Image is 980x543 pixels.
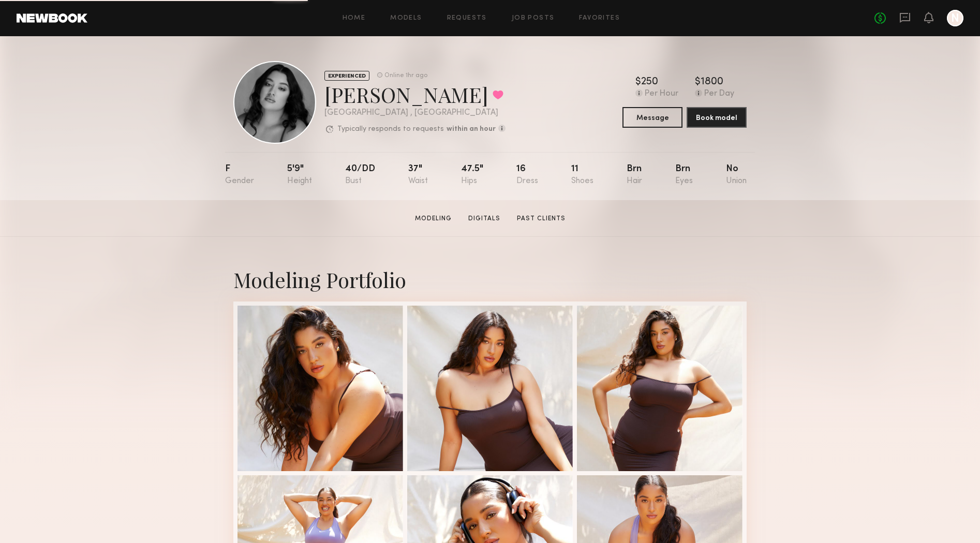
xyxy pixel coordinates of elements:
a: N [947,10,963,26]
a: Models [390,15,422,22]
div: 47.5" [461,164,483,186]
p: Typically responds to requests [337,126,444,133]
div: 5'9" [287,164,312,186]
div: [GEOGRAPHIC_DATA] , [GEOGRAPHIC_DATA] [324,109,506,117]
div: Per Day [704,89,734,99]
div: 250 [641,77,658,87]
button: Book model [687,107,747,128]
div: EXPERIENCED [324,71,369,81]
button: Message [622,107,682,128]
div: 40/dd [345,164,375,186]
a: Home [343,15,366,22]
div: 37" [408,164,428,186]
div: No [726,164,747,186]
div: 11 [571,164,593,186]
a: Modeling [411,214,456,223]
a: Favorites [579,15,620,22]
div: Brn [675,164,693,186]
div: [PERSON_NAME] [324,81,506,108]
div: $ [695,77,701,87]
div: 16 [516,164,538,186]
div: Per Hour [645,89,678,99]
div: Brn [627,164,642,186]
div: Modeling Portfolio [233,266,747,293]
div: 1800 [701,77,723,87]
a: Job Posts [512,15,555,22]
a: Requests [447,15,487,22]
a: Digitals [464,214,504,223]
b: within an hour [447,126,496,133]
a: Past Clients [513,214,570,223]
div: Online 1hr ago [384,72,427,79]
div: $ [635,77,641,87]
div: F [225,164,254,186]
